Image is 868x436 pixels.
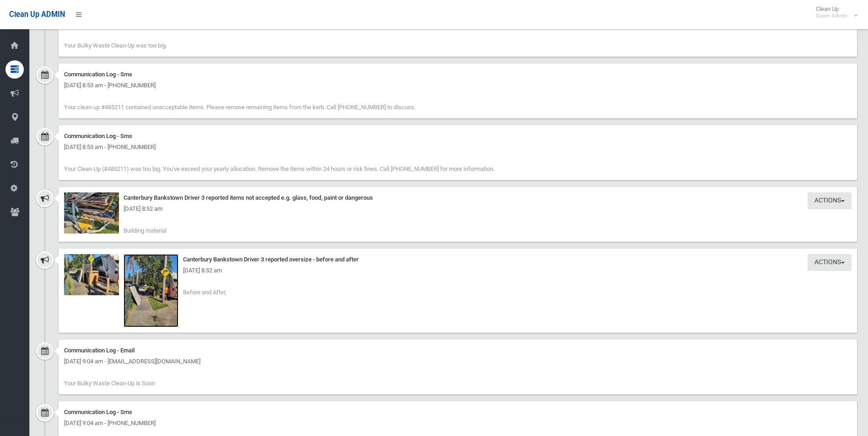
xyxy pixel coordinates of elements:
[64,418,852,429] div: [DATE] 9:04 am - [PHONE_NUMBER]
[808,192,852,209] button: Actions
[64,131,852,142] div: Communication Log - Sms
[64,165,495,172] span: Your Clean-Up (#485211) was too big. You've exceed your yearly allocation. Remove the items withi...
[64,42,167,49] span: Your Bulky Waste Clean-Up was too big.
[64,203,852,214] div: [DATE] 8:52 am
[124,254,178,327] img: 2025-10-1008.51.577558306527724986317.jpg
[816,12,847,19] small: Super Admin
[124,227,167,234] span: Building material
[811,5,857,19] span: Clean Up
[64,192,852,203] div: Canterbury Bankstown Driver 3 reported items not accepted e.g. glass, food, paint or dangerous
[64,142,852,153] div: [DATE] 8:53 am - [PHONE_NUMBER]
[64,69,852,80] div: Communication Log - Sms
[64,254,119,295] img: 2025-10-1008.46.255024315287228105157.jpg
[183,289,226,296] span: Before and After,
[64,407,852,418] div: Communication Log - Sms
[64,265,852,276] div: [DATE] 8:52 am
[64,380,155,387] span: Your Bulky Waste Clean-Up is Soon
[64,192,119,234] img: 2025-10-1008.52.183207787911081621188.jpg
[64,104,415,111] span: Your clean-up #485211 contained unacceptable items. Please remove remaining items from the kerb. ...
[64,356,852,367] div: [DATE] 9:04 am - [EMAIL_ADDRESS][DOMAIN_NAME]
[808,254,852,271] button: Actions
[9,10,65,19] span: Clean Up ADMIN
[64,80,852,91] div: [DATE] 8:53 am - [PHONE_NUMBER]
[64,254,852,265] div: Canterbury Bankstown Driver 3 reported oversize - before and after
[64,345,852,356] div: Communication Log - Email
